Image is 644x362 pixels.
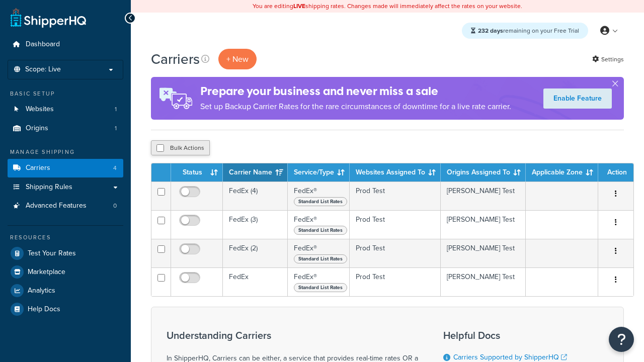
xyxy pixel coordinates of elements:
th: Carrier Name: activate to sort column ascending [223,163,288,182]
span: 0 [113,202,117,210]
li: Websites [8,100,123,119]
h3: Understanding Carriers [167,330,418,341]
li: Carriers [8,159,123,177]
span: Standard List Rates [294,283,347,292]
li: Origins [8,119,123,138]
b: LIVE [293,2,305,11]
span: Standard List Rates [294,197,347,206]
td: FedEx (3) [223,210,288,239]
a: Dashboard [8,35,123,54]
td: FedEx (4) [223,182,288,210]
span: Test Your Rates [28,249,76,258]
span: Standard List Rates [294,226,347,235]
img: ad-rules-rateshop-fe6ec290ccb7230408bd80ed9643f0289d75e0ffd9eb532fc0e269fcd187b520.png [151,77,200,120]
a: Advanced Features 0 [8,197,123,215]
span: Carriers [26,164,50,172]
a: Shipping Rules [8,178,123,197]
td: Prod Test [350,210,441,239]
span: Standard List Rates [294,254,347,263]
td: [PERSON_NAME] Test [441,239,526,267]
td: [PERSON_NAME] Test [441,210,526,239]
th: Action [598,163,633,182]
td: [PERSON_NAME] Test [441,182,526,210]
span: Dashboard [26,40,60,49]
td: Prod Test [350,182,441,210]
a: Settings [592,52,624,66]
a: Origins 1 [8,119,123,138]
td: FedEx® [288,210,350,239]
h3: Helpful Docs [443,330,575,341]
button: + New [218,49,257,69]
div: remaining on your Free Trial [462,23,588,39]
th: Origins Assigned To: activate to sort column ascending [441,163,526,182]
h4: Prepare your business and never miss a sale [200,83,511,100]
td: Prod Test [350,267,441,296]
a: Analytics [8,282,123,300]
th: Websites Assigned To: activate to sort column ascending [350,163,441,182]
a: Enable Feature [543,88,612,109]
a: ShipperHQ Home [11,8,86,28]
td: FedEx [223,267,288,296]
th: Service/Type: activate to sort column ascending [288,163,350,182]
a: Help Docs [8,300,123,318]
td: FedEx (2) [223,239,288,267]
button: Open Resource Center [609,327,634,352]
span: Help Docs [28,305,60,314]
span: Analytics [28,287,55,295]
p: Set up Backup Carrier Rates for the rare circumstances of downtime for a live rate carrier. [200,100,511,114]
strong: 232 days [478,26,503,35]
a: Websites 1 [8,100,123,119]
span: Scope: Live [25,65,61,74]
span: Marketplace [28,268,65,277]
span: Shipping Rules [26,183,72,192]
button: Bulk Actions [151,140,210,155]
a: Marketplace [8,263,123,281]
span: Advanced Features [26,202,87,210]
span: Websites [26,105,54,114]
td: FedEx® [288,182,350,210]
a: Test Your Rates [8,244,123,262]
td: FedEx® [288,239,350,267]
th: Applicable Zone: activate to sort column ascending [526,163,598,182]
div: Manage Shipping [8,148,123,156]
a: Carriers 4 [8,159,123,177]
td: Prod Test [350,239,441,267]
span: 1 [115,124,117,133]
div: Resources [8,233,123,242]
span: 1 [115,105,117,114]
td: [PERSON_NAME] Test [441,267,526,296]
li: Advanced Features [8,197,123,215]
h1: Carriers [151,49,200,69]
td: FedEx® [288,267,350,296]
th: Status: activate to sort column ascending [171,163,223,182]
span: 4 [113,164,117,172]
div: Basic Setup [8,89,123,98]
span: Origins [26,124,48,133]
